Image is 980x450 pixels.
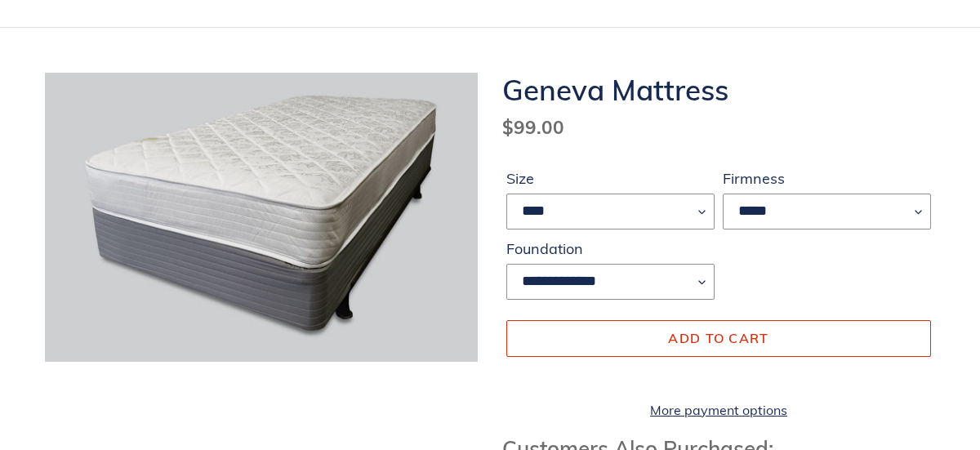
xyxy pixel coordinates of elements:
span: Add to cart [668,330,768,346]
span: $99.00 [502,115,564,139]
h1: Geneva Mattress [502,73,935,107]
label: Foundation [506,238,715,260]
label: Firmness [723,167,931,189]
button: Add to cart [506,320,931,356]
a: More payment options [506,400,931,420]
label: Size [506,167,715,189]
